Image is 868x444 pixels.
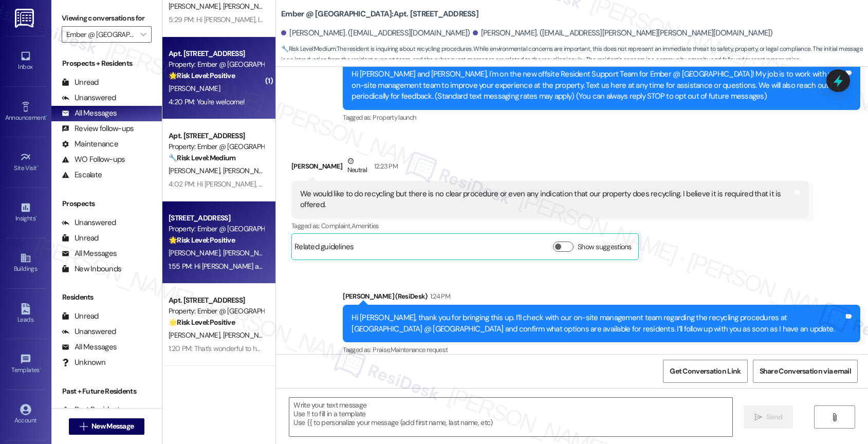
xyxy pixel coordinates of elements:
[373,345,390,354] span: Praise ,
[62,404,124,415] div: Past Residents
[91,421,134,432] span: New Message
[169,84,220,93] span: [PERSON_NAME]
[343,291,860,305] div: [PERSON_NAME] (ResiDesk)
[62,123,134,134] div: Review follow-ups
[352,221,379,230] span: Amenities
[5,249,46,277] a: Buildings
[62,248,117,259] div: All Messages
[169,71,235,80] strong: 🌟 Risk Level: Positive
[140,30,146,39] i: 
[754,413,762,421] i: 
[300,189,792,211] div: We would like to do recycling but there is no clear procedure or even any indication that our pro...
[169,224,264,234] div: Property: Ember @ [GEOGRAPHIC_DATA]
[169,15,863,24] div: 5:29 PM: Hi [PERSON_NAME], I’ve been advised by our on-site management team that they are already...
[5,199,46,227] a: Insights •
[66,26,135,43] input: All communities
[5,300,46,328] a: Leads
[169,306,264,317] div: Property: Ember @ [GEOGRAPHIC_DATA]
[46,113,47,120] span: •
[373,113,416,122] span: Property launch
[62,357,105,368] div: Unknown
[5,350,46,378] a: Templates •
[169,330,223,340] span: [PERSON_NAME]
[169,141,264,152] div: Property: Ember @ [GEOGRAPHIC_DATA]
[37,163,39,170] span: •
[169,344,703,353] div: 1:20 PM: That’s wonderful to hear, [PERSON_NAME]! We’re so glad you’re happy with everything. Ple...
[663,360,747,383] button: Get Conversation Link
[5,149,46,176] a: Site Visit •
[15,9,36,28] img: ResiDesk Logo
[345,156,369,177] div: Neutral
[294,242,354,256] div: Related guidelines
[291,156,809,181] div: [PERSON_NAME]
[352,312,844,335] div: Hi [PERSON_NAME], thank you for bringing this up. I’ll check with our on-site management team reg...
[372,161,398,172] div: 12:23 PM
[473,28,773,39] div: [PERSON_NAME]. ([EMAIL_ADDRESS][PERSON_NAME][PERSON_NAME][DOMAIN_NAME])
[62,217,116,228] div: Unanswered
[51,58,162,69] div: Prospects + Residents
[670,366,741,377] span: Get Conversation Link
[760,366,851,377] span: Share Conversation via email
[291,218,809,233] div: Tagged as:
[62,154,125,165] div: WO Follow-ups
[428,291,450,302] div: 1:24 PM
[51,386,162,397] div: Past + Future Residents
[281,9,478,20] b: Ember @ [GEOGRAPHIC_DATA]: Apt. [STREET_ADDRESS]
[169,248,223,257] span: [PERSON_NAME]
[169,318,235,327] strong: 🌟 Risk Level: Positive
[169,2,223,11] span: [PERSON_NAME]
[352,69,844,102] div: Hi [PERSON_NAME] and [PERSON_NAME], I'm on the new offsite Resident Support Team for Ember @ [GEO...
[223,166,274,175] span: [PERSON_NAME]
[289,398,732,436] textarea: Fetching suggested responses. Please feel free to read through the conversation in the meantime.
[830,413,838,421] i: 
[169,235,235,245] strong: 🌟 Risk Level: Positive
[281,45,336,53] strong: 🔧 Risk Level: Medium
[62,342,117,353] div: All Messages
[169,153,235,162] strong: 🔧 Risk Level: Medium
[62,170,102,180] div: Escalate
[40,365,41,372] span: •
[62,326,116,337] div: Unanswered
[62,108,117,119] div: All Messages
[169,166,223,175] span: [PERSON_NAME]
[62,77,99,88] div: Unread
[744,405,793,429] button: Send
[51,198,162,209] div: Prospects
[321,221,352,230] span: Complaint ,
[766,412,782,422] span: Send
[169,97,245,106] div: 4:20 PM: You're welcome!
[169,262,577,271] div: 1:55 PM: Hi [PERSON_NAME] and [PERSON_NAME], no worries! If there's anything we can help you with...
[80,422,87,431] i: 
[343,110,860,125] div: Tagged as:
[62,92,116,103] div: Unanswered
[223,248,274,257] span: [PERSON_NAME]
[169,295,264,306] div: Apt. [STREET_ADDRESS]
[169,179,804,189] div: 4:02 PM: Hi [PERSON_NAME], our site team mentioned they connected with you last week. We’ve since...
[343,342,860,357] div: Tagged as:
[62,139,118,150] div: Maintenance
[169,131,264,141] div: Apt. [STREET_ADDRESS]
[62,311,99,322] div: Unread
[578,242,632,252] label: Show suggestions
[35,213,37,220] span: •
[391,345,448,354] span: Maintenance request
[69,418,145,435] button: New Message
[753,360,858,383] button: Share Conversation via email
[5,401,46,429] a: Account
[281,28,470,39] div: [PERSON_NAME]. ([EMAIL_ADDRESS][DOMAIN_NAME])
[223,330,274,340] span: [PERSON_NAME]
[169,48,264,59] div: Apt. [STREET_ADDRESS]
[169,59,264,70] div: Property: Ember @ [GEOGRAPHIC_DATA]
[5,47,46,75] a: Inbox
[62,10,152,26] label: Viewing conversations for
[62,264,121,274] div: New Inbounds
[62,233,99,244] div: Unread
[51,292,162,303] div: Residents
[169,213,264,224] div: [STREET_ADDRESS]
[281,44,868,66] span: : The resident is inquiring about recycling procedures. While environmental concerns are importan...
[223,2,274,11] span: [PERSON_NAME]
